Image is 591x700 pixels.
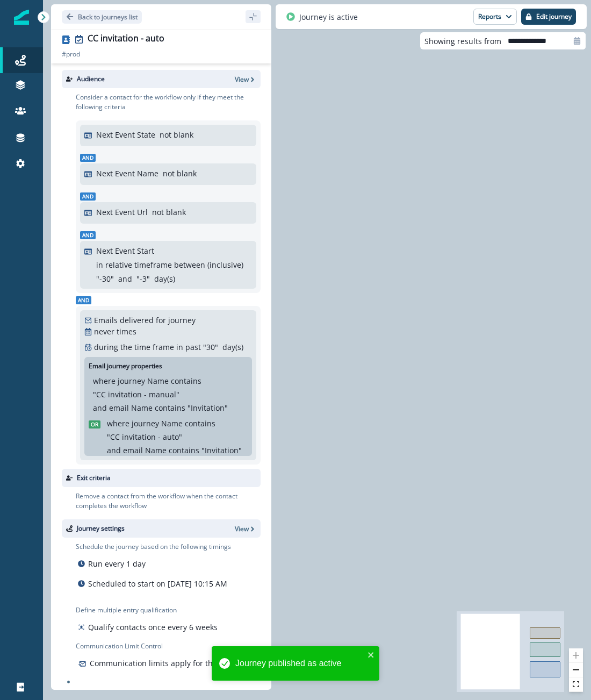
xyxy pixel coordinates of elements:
[136,273,150,284] p: " -3 "
[93,375,145,387] p: where journey
[93,402,129,413] p: and email
[78,12,138,22] p: Back to journeys list
[131,402,185,413] p: Name contains
[107,431,182,442] p: " CC invitation - auto "
[77,74,105,84] p: Audience
[154,273,175,284] p: day(s)
[62,49,80,59] p: # prod
[94,326,114,337] p: never
[76,491,261,511] p: Remove a contact from the workflow when the contact completes the workflow
[88,558,146,569] p: Run every 1 day
[246,10,261,23] button: sidebar collapse toggle
[88,622,218,633] p: Qualify contacts once every 6 weeks
[96,168,158,179] p: Next Event Name
[473,9,517,25] button: Reports
[107,445,143,456] p: and email
[299,11,358,23] p: Journey is active
[147,375,201,387] p: Name contains
[94,341,174,353] p: during the time frame
[569,677,583,692] button: fit view
[96,273,114,284] p: " -30 "
[90,658,248,669] p: Communication limits apply for this Journey
[152,206,186,218] p: not blank
[89,420,100,428] span: Or
[80,192,96,201] span: And
[235,524,249,533] p: View
[76,92,261,112] p: Consider a contact for the workflow only if they meet the following criteria
[235,75,249,84] p: View
[176,341,201,353] p: in past
[235,657,364,670] div: Journey published as active
[88,578,227,589] p: Scheduled to start on [DATE] 10:15 AM
[424,35,501,47] p: Showing results from
[96,259,243,270] p: in relative timeframe between (inclusive)
[77,524,125,533] p: Journey settings
[161,418,215,429] p: Name contains
[80,154,96,162] span: And
[235,524,256,533] button: View
[62,10,142,24] button: Go back
[203,341,218,353] p: " 30 "
[188,402,228,413] p: " Invitation "
[76,542,231,552] p: Schedule the journey based on the following timings
[163,168,197,179] p: not blank
[201,445,242,456] p: " Invitation "
[536,13,572,20] p: Edit journey
[160,129,193,140] p: not blank
[76,296,91,304] span: And
[94,315,196,326] p: Emails delivered for journey
[521,9,576,25] button: Edit journey
[89,361,162,371] p: Email journey properties
[93,389,179,400] p: " CC invitation - manual "
[145,445,199,456] p: Name contains
[96,129,155,140] p: Next Event State
[14,10,29,25] img: Inflection
[76,605,220,615] p: Define multiple entry qualification
[117,326,136,337] p: times
[118,273,132,284] p: and
[80,231,96,239] span: And
[77,473,111,483] p: Exit criteria
[96,206,148,218] p: Next Event Url
[222,341,243,353] p: day(s)
[569,663,583,677] button: zoom out
[96,245,154,256] p: Next Event Start
[235,75,256,84] button: View
[76,641,261,651] p: Communication Limit Control
[107,418,159,429] p: where journey
[88,33,164,45] div: CC invitation - auto
[367,651,375,659] button: close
